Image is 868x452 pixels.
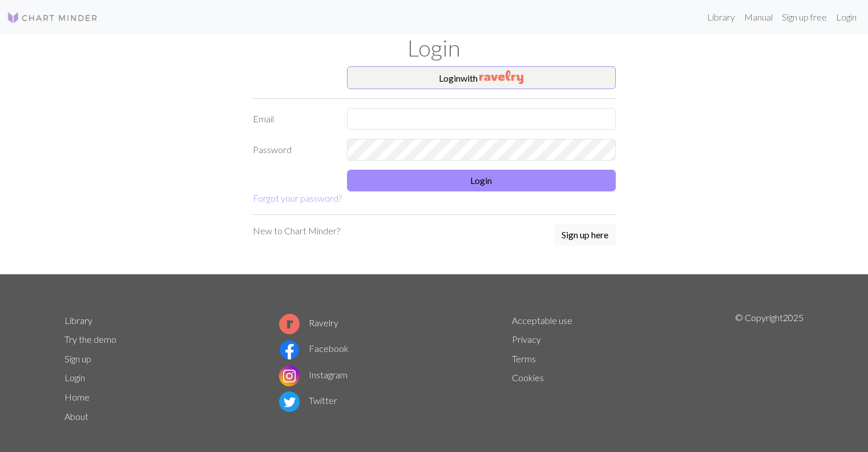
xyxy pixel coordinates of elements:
img: Ravelry [479,70,523,84]
a: Terms [512,353,536,364]
a: About [64,411,88,422]
a: Cookies [512,372,544,383]
img: Twitter logo [279,391,300,412]
a: Library [703,6,740,29]
a: Forgot your password? [253,193,342,203]
a: Try the demo [64,334,116,345]
a: Login [831,6,861,29]
a: Facebook [279,343,349,354]
a: Manual [740,6,777,29]
button: Login [347,170,616,191]
button: Sign up here [554,224,616,246]
a: Ravelry [279,317,338,328]
p: © Copyright 2025 [735,311,804,426]
p: New to Chart Minder? [253,224,340,238]
h1: Login [58,34,811,62]
label: Email [246,108,340,130]
a: Instagram [279,369,348,380]
a: Sign up [64,353,91,364]
a: Home [64,391,90,402]
a: Login [64,372,85,383]
a: Library [64,315,92,326]
img: Ravelry logo [279,314,300,334]
button: Loginwith [347,66,616,89]
a: Acceptable use [512,315,572,326]
label: Password [246,139,340,161]
a: Sign up free [777,6,831,29]
img: Facebook logo [279,339,300,360]
a: Twitter [279,395,337,406]
a: Sign up here [554,224,616,247]
img: Instagram logo [279,366,300,386]
img: Logo [7,11,98,25]
a: Privacy [512,334,541,345]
